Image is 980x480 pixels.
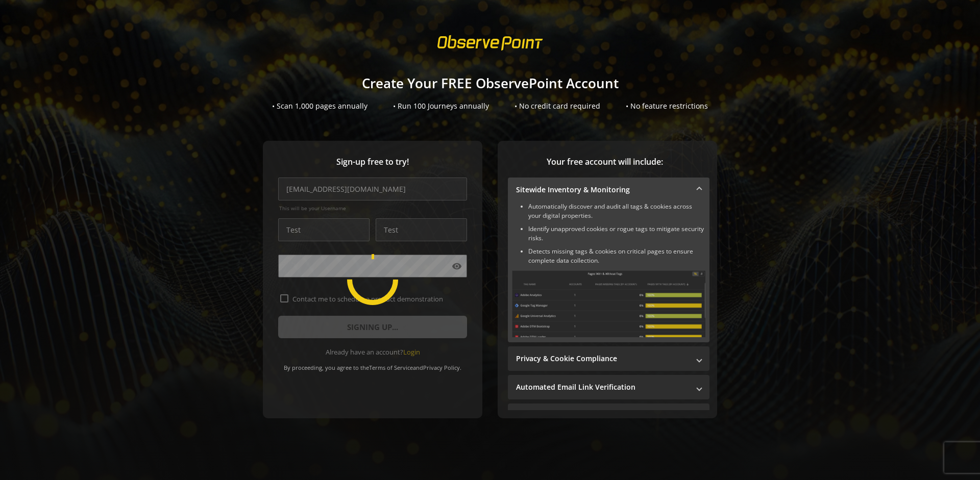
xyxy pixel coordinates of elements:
[369,364,413,371] a: Terms of Service
[393,101,489,111] div: • Run 100 Journeys annually
[516,353,689,364] mat-panel-title: Privacy & Cookie Compliance
[278,156,467,168] span: Sign-up free to try!
[508,346,709,371] mat-expansion-panel-header: Privacy & Cookie Compliance
[508,156,702,168] span: Your free account will include:
[512,270,705,337] img: Sitewide Inventory & Monitoring
[272,101,367,111] div: • Scan 1,000 pages annually
[514,101,600,111] div: • No credit card required
[626,101,708,111] div: • No feature restrictions
[516,185,689,195] mat-panel-title: Sitewide Inventory & Monitoring
[423,364,460,371] a: Privacy Policy
[508,178,709,202] mat-expansion-panel-header: Sitewide Inventory & Monitoring
[528,247,705,265] li: Detects missing tags & cookies on critical pages to ensure complete data collection.
[508,202,709,342] div: Sitewide Inventory & Monitoring
[528,224,705,243] li: Identify unapproved cookies or rogue tags to mitigate security risks.
[508,403,709,428] mat-expansion-panel-header: Performance Monitoring with Web Vitals
[516,382,689,392] mat-panel-title: Automated Email Link Verification
[278,357,467,371] div: By proceeding, you agree to the and .
[508,375,709,399] mat-expansion-panel-header: Automated Email Link Verification
[528,202,705,220] li: Automatically discover and audit all tags & cookies across your digital properties.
